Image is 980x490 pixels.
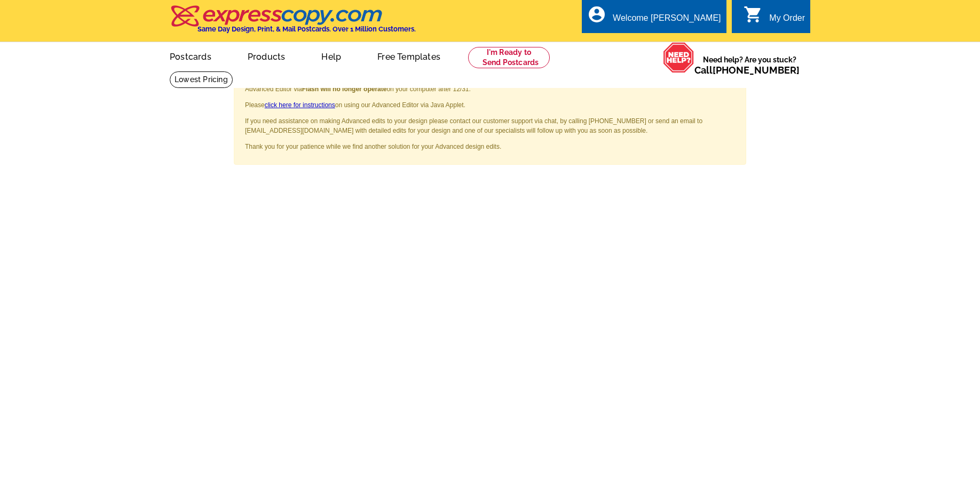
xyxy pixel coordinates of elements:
[197,25,416,33] h4: Same Day Design, Print, & Mail Postcards. Over 1 Million Customers.
[302,85,387,93] strong: Flash will no longer operate
[663,42,694,73] img: help
[245,84,712,94] p: Advanced Editor via on your computer after 12/31.
[744,5,763,24] i: shopping_cart
[587,5,606,24] i: account_circle
[713,65,800,76] a: [PHONE_NUMBER]
[245,142,712,151] p: Thank you for your patience while we find another solution for your Advanced design edits.
[170,13,416,33] a: Same Day Design, Print, & Mail Postcards. Over 1 Million Customers.
[613,13,721,28] div: Welcome [PERSON_NAME]
[694,65,800,76] span: Call
[265,101,335,109] a: click here for instructions
[153,43,228,68] a: Postcards
[304,43,358,68] a: Help
[231,43,303,68] a: Products
[766,242,980,490] iframe: LiveChat chat widget
[360,43,457,68] a: Free Templates
[245,100,712,110] p: Please on using our Advanced Editor via Java Applet.
[245,116,712,135] p: If you need assistance on making Advanced edits to your design please contact our customer suppor...
[744,12,805,25] a: shopping_cart My Order
[769,13,805,28] div: My Order
[694,54,805,76] span: Need help? Are you stuck?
